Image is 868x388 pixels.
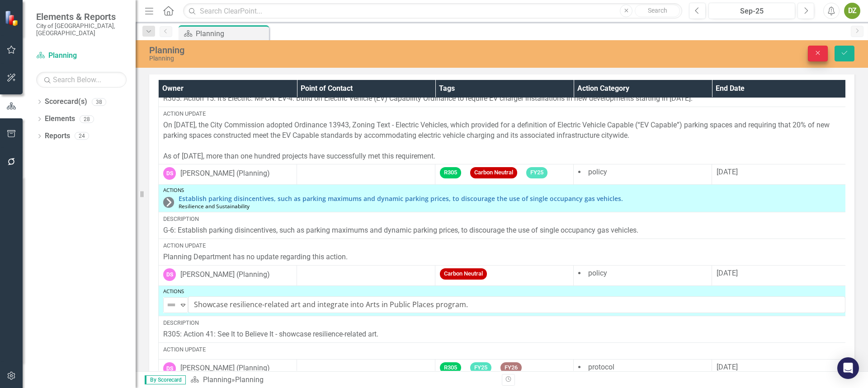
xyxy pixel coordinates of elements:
span: [DATE] [717,168,738,176]
div: Sep-25 [712,6,792,17]
span: G-6: Establish parking disincentives, such as parking maximums and dynamic parking prices, to dis... [163,226,638,234]
span: Search [648,7,667,14]
span: R305 [440,167,461,178]
div: Description [163,215,845,223]
div: Planning [235,375,264,384]
p: Planning Department has no update regarding this action. [163,252,845,262]
div: Actions [163,187,845,193]
span: FY26 [500,362,522,374]
span: By Scorecard [145,375,186,384]
span: R305 [440,362,461,374]
span: protocol [588,363,614,371]
div: Action Update [163,242,845,250]
div: Action Update [163,110,845,118]
div: DS [163,167,176,180]
div: DS [163,268,176,281]
span: policy [588,168,607,176]
div: [PERSON_NAME] (Planning) [180,270,270,280]
span: R305: Action 15: It's Electric. MFCN: EV-4: Build on Electric Vehicle (EV) Capability Ordinance t... [163,94,693,103]
small: City of [GEOGRAPHIC_DATA], [GEOGRAPHIC_DATA] [36,22,127,37]
div: [PERSON_NAME] (Planning) [180,168,270,179]
div: 38 [92,98,106,106]
a: Elements [45,114,75,124]
a: Planning [203,375,231,384]
input: Search Below... [36,72,127,88]
img: On Hold [163,197,174,208]
div: Planning [196,28,267,39]
span: Elements & Reports [36,11,127,22]
span: FY25 [470,362,491,374]
div: Description [163,319,845,327]
input: Search ClearPoint... [183,3,682,19]
a: Reports [45,131,70,141]
div: Planning [149,45,545,55]
div: 28 [80,115,94,123]
div: DS [163,362,176,375]
span: Carbon Neutral [440,268,487,280]
input: Name [188,296,845,313]
a: Planning [36,51,127,61]
span: [DATE] [717,269,738,277]
span: R305: Action 41: See It to Believe It - showcase resilience-related art. [163,330,378,338]
div: As of [DATE], more than one hundred projects have successfully met this requirement. [163,151,845,162]
div: » [190,375,495,385]
span: policy [588,269,607,277]
div: On [DATE], the City Commission adopted Ordinance 13943, Zoning Text - Electric Vehicles, which pr... [163,120,845,141]
button: Search [635,5,680,17]
span: [DATE] [717,363,738,371]
a: Establish parking disincentives, such as parking maximums and dynamic parking prices, to discoura... [179,195,845,202]
img: Not Defined [166,299,177,310]
div: Open Intercom Messenger [837,357,859,379]
a: Scorecard(s) [45,97,87,107]
div: Actions [163,289,845,294]
button: DZ [844,3,860,19]
img: ClearPoint Strategy [5,10,20,26]
span: FY25 [526,167,547,178]
span: Resilience and Sustainability [179,202,250,210]
button: Sep-25 [708,3,795,19]
div: Planning [149,55,545,62]
div: [PERSON_NAME] (Planning) [180,363,270,374]
span: Carbon Neutral [470,167,517,178]
div: 24 [75,132,89,140]
div: Action Update [163,346,845,354]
